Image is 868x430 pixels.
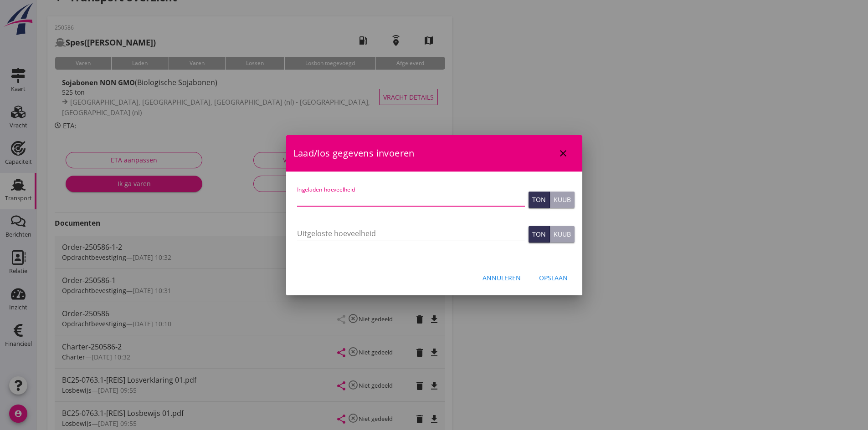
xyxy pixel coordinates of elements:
button: Ton [529,192,550,208]
div: Ton [532,195,546,204]
div: Laad/los gegevens invoeren [286,135,582,172]
input: Uitgeloste hoeveelheid [297,226,525,241]
button: Annuleren [475,270,528,286]
div: Opslaan [539,273,568,283]
button: Ton [529,226,550,243]
input: Ingeladen hoeveelheid [297,192,525,206]
div: Kuub [554,195,571,204]
i: close [558,148,569,159]
button: Opslaan [532,270,575,286]
div: Kuub [554,229,571,239]
button: Kuub [550,226,575,243]
div: Annuleren [483,273,521,283]
button: Kuub [550,192,575,208]
div: Ton [532,229,546,239]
